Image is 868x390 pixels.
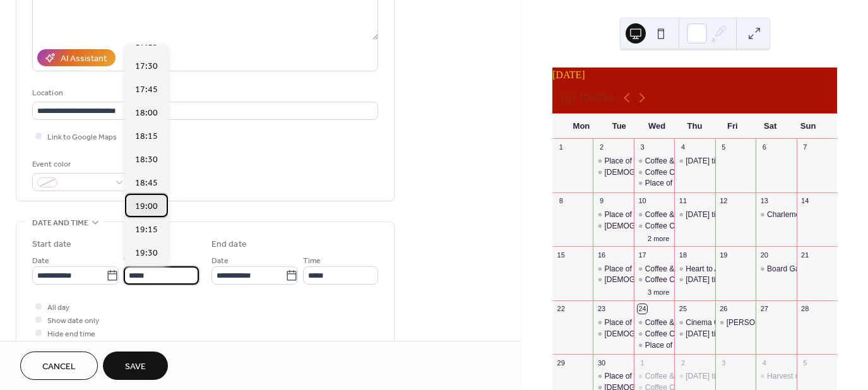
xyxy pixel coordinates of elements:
div: Cinema Club [686,317,729,328]
div: Place of Welcome [645,340,706,351]
div: [DATE] time [686,275,726,285]
button: 2 more [643,232,674,243]
div: Sat [751,114,789,139]
span: 18:15 [135,130,158,143]
div: Place of Welcome [604,156,665,167]
div: [DATE] time [686,371,726,382]
div: 1 [556,143,566,152]
div: Place of Welcome [604,210,665,220]
div: [DEMOGRAPHIC_DATA] Circle [604,221,710,232]
div: Coffee Club [645,221,685,232]
div: Fri [713,114,751,139]
div: Sun [789,114,827,139]
div: Coffee Club [634,221,674,232]
div: Place of Welcome [645,178,706,189]
div: Coffee Club [645,329,685,340]
div: Ladies Circle [593,221,633,232]
div: Thursday time [674,156,715,167]
span: Date and time [32,216,88,230]
div: 9 [597,196,606,206]
div: 29 [556,358,566,367]
span: 18:45 [135,177,158,190]
div: Mon [562,114,600,139]
span: All day [47,301,69,314]
div: [DATE] [552,68,837,83]
div: 15 [556,250,566,259]
div: Place of Welcome [634,178,674,189]
span: 19:15 [135,223,158,237]
div: Thursday time [674,371,715,382]
div: 28 [800,304,810,314]
div: End date [211,238,247,251]
span: Date [32,254,49,268]
span: 18:00 [135,107,158,120]
div: Place of Welcome [593,371,633,382]
div: Place of Welcome [593,264,633,275]
div: 3 [638,143,647,152]
div: 5 [800,358,810,367]
span: Save [125,360,146,374]
div: 22 [556,304,566,314]
div: Thursday time [674,210,715,220]
div: Coffee & Craft [645,156,693,167]
div: Place of Welcome [604,371,665,382]
div: 27 [759,304,769,314]
span: 18:30 [135,153,158,167]
div: Start date [32,238,71,251]
button: AI Assistant [37,49,116,66]
div: Place of Welcome [593,156,633,167]
div: 23 [597,304,606,314]
div: 21 [800,250,810,259]
div: 2 [597,143,606,152]
span: Time [303,254,321,268]
div: Thursday time [674,329,715,340]
div: Heart to Art [686,264,724,275]
div: 10 [638,196,647,206]
div: Place of Welcome [593,317,633,328]
span: Time [124,254,141,268]
div: Wed [638,114,676,139]
div: Board Game Café [756,264,796,275]
span: 19:30 [135,247,158,260]
div: 8 [556,196,566,206]
div: Charlemont Coffee Morning [767,210,860,220]
div: Harvest of Talents [767,371,828,382]
span: Hide end time [47,328,95,341]
span: 17:45 [135,83,158,97]
div: 14 [800,196,810,206]
div: Coffee & Craft [634,317,674,328]
span: Link to Google Maps [47,131,117,144]
div: Place of Welcome [593,210,633,220]
div: Event color [32,158,127,171]
div: 16 [597,250,606,259]
div: Heart to Art [674,264,715,275]
div: Coffee Club [634,329,674,340]
div: 19 [719,250,728,259]
div: Coffee & Craft [634,210,674,220]
div: [DEMOGRAPHIC_DATA] Circle [604,167,710,178]
button: 3 more [643,286,674,297]
div: 25 [678,304,687,314]
div: 26 [719,304,728,314]
div: Coffee Club [634,167,674,178]
div: 11 [678,196,687,206]
div: 17 [638,250,647,259]
div: Place of Welcome [604,317,665,328]
span: Cancel [42,360,76,374]
div: Ladies Circle [593,275,633,285]
div: Board Game Café [767,264,828,275]
div: Coffee & Craft [634,156,674,167]
div: Coffee & Craft [645,210,693,220]
div: 4 [759,358,769,367]
div: 5 [719,143,728,152]
div: Harvest of Talents [756,371,796,382]
div: 18 [678,250,687,259]
div: Coffee & Craft [634,264,674,275]
div: 7 [800,143,810,152]
div: 2 [678,358,687,367]
div: Coffee & Craft [634,371,674,382]
div: [DATE] time [686,210,726,220]
button: Cancel [20,352,98,380]
div: Coffee & Craft [645,317,693,328]
div: AI Assistant [61,52,107,66]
